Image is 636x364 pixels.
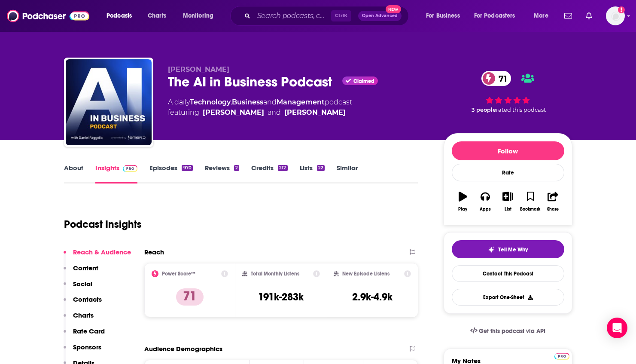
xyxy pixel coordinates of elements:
span: Monitoring [183,10,213,22]
svg: Add a profile image [618,6,625,13]
p: Contacts [73,295,102,303]
h2: Audience Demographics [144,345,222,353]
button: open menu [528,9,559,23]
span: 3 people [472,107,496,113]
h3: 2.9k-4.9k [352,291,393,303]
div: 970 [182,165,192,171]
img: Podchaser - Follow, Share and Rate Podcasts [7,8,89,24]
a: Management [277,98,325,106]
div: List [505,207,511,212]
span: Open Advanced [362,14,398,18]
h2: Reach [144,248,164,256]
a: Episodes970 [149,164,192,184]
button: Charts [64,311,94,327]
button: Social [64,280,92,296]
button: Open AdvancedNew [358,11,402,21]
a: Similar [337,164,358,184]
span: and [263,98,277,106]
a: Pro website [554,352,569,360]
h2: New Episode Listens [342,271,390,277]
p: Rate Card [73,327,105,335]
span: [PERSON_NAME] [168,65,229,73]
span: For Podcasters [474,10,515,22]
a: Credits212 [251,164,287,184]
span: For Business [426,10,460,22]
span: rated this podcast [496,107,546,113]
a: InsightsPodchaser Pro [95,164,138,184]
button: open menu [100,9,143,23]
a: Reviews2 [205,164,239,184]
span: Charts [148,10,166,22]
span: , [231,98,232,106]
div: 71 3 peoplerated this podcast [444,65,572,119]
img: User Profile [606,6,625,25]
span: More [534,10,548,22]
p: Sponsors [73,343,101,351]
span: featuring [168,107,352,118]
a: Contact This Podcast [452,265,564,282]
button: Play [452,186,474,217]
a: Get this podcast via API [463,321,553,342]
span: Claimed [353,79,374,83]
h1: Podcast Insights [64,218,142,231]
div: Share [547,207,559,212]
button: Reach & Audience [64,248,131,264]
button: Rate Card [64,327,105,343]
a: Dan Faggella [203,107,264,118]
a: About [64,164,83,184]
a: Charts [142,9,171,23]
button: open menu [420,9,471,23]
button: Share [542,186,564,217]
span: Logged in as WE_Broadcast [606,6,625,25]
span: Get this podcast via API [479,327,545,335]
div: 22 [317,165,325,171]
div: 212 [278,165,287,171]
div: Search podcasts, credits, & more... [238,6,417,26]
span: and [268,107,281,118]
span: 71 [490,71,511,86]
a: 71 [481,71,511,86]
button: Content [64,264,98,280]
div: Rate [452,164,564,181]
a: Lists22 [300,164,325,184]
div: Apps [480,207,491,212]
h3: 191k-283k [258,291,304,303]
span: New [386,5,401,13]
div: Bookmark [520,207,540,212]
img: The AI in Business Podcast [66,59,152,145]
img: Podchaser Pro [554,353,569,360]
div: [PERSON_NAME] [284,107,346,118]
div: 2 [234,165,239,171]
div: Play [458,207,467,212]
button: open menu [469,9,528,23]
span: Tell Me Why [498,246,528,253]
div: A daily podcast [168,97,352,118]
button: Export One-Sheet [452,289,564,306]
div: Open Intercom Messenger [607,318,627,338]
p: 71 [176,288,204,306]
a: Business [232,98,263,106]
p: Content [73,264,98,272]
button: Show profile menu [606,6,625,25]
span: Ctrl K [331,10,351,21]
p: Social [73,280,92,288]
a: Technology [190,98,231,106]
button: tell me why sparkleTell Me Why [452,240,564,258]
button: open menu [177,9,225,23]
img: tell me why sparkle [488,246,495,253]
p: Reach & Audience [73,248,131,256]
button: Contacts [64,295,102,311]
a: Show notifications dropdown [561,9,575,23]
a: Show notifications dropdown [582,9,596,23]
h2: Total Monthly Listens [251,271,299,277]
span: Podcasts [107,10,132,22]
button: Apps [474,186,496,217]
button: Follow [452,141,564,160]
p: Charts [73,311,94,319]
button: Bookmark [519,186,542,217]
h2: Power Score™ [162,271,195,277]
img: Podchaser Pro [123,165,138,172]
button: List [496,186,519,217]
